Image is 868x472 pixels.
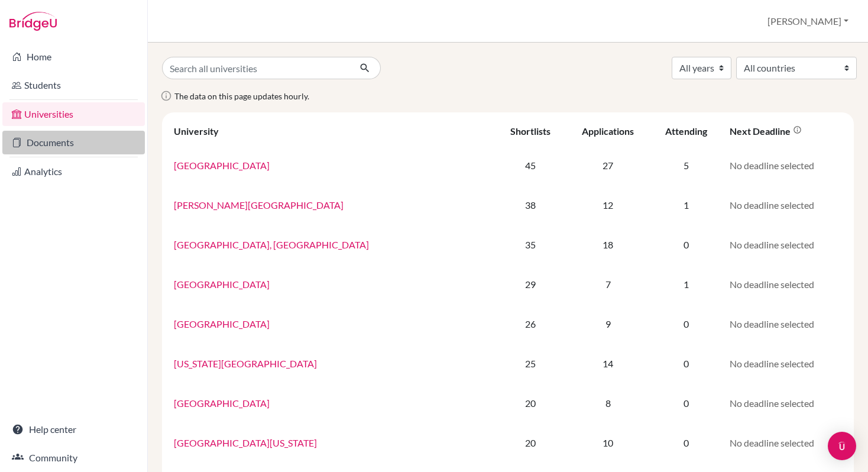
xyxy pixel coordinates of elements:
div: Shortlists [510,125,550,137]
span: No deadline selected [730,437,814,448]
span: No deadline selected [730,160,814,171]
a: [GEOGRAPHIC_DATA], [GEOGRAPHIC_DATA] [174,239,369,250]
td: 9 [565,304,650,344]
td: 1 [650,264,723,304]
span: No deadline selected [730,239,814,250]
a: [GEOGRAPHIC_DATA][US_STATE] [174,437,317,448]
button: [PERSON_NAME] [762,10,854,33]
span: No deadline selected [730,358,814,369]
a: Students [2,73,145,97]
td: 0 [650,423,723,463]
span: No deadline selected [730,397,814,409]
td: 8 [565,383,650,423]
div: Attending [665,125,707,137]
td: 10 [565,423,650,463]
td: 20 [495,423,565,463]
td: 45 [495,146,565,185]
td: 29 [495,264,565,304]
span: No deadline selected [730,318,814,329]
td: 5 [650,146,723,185]
td: 0 [650,383,723,423]
td: 27 [565,146,650,185]
td: 12 [565,185,650,225]
a: [GEOGRAPHIC_DATA] [174,397,270,409]
td: 25 [495,344,565,383]
a: Community [2,446,145,470]
span: The data on this page updates hourly. [174,91,309,101]
td: 35 [495,225,565,264]
span: No deadline selected [730,199,814,211]
td: 0 [650,344,723,383]
td: 0 [650,304,723,344]
td: 26 [495,304,565,344]
td: 14 [565,344,650,383]
th: University [167,117,495,146]
a: [GEOGRAPHIC_DATA] [174,279,270,290]
div: Applications [582,125,634,137]
td: 38 [495,185,565,225]
a: Help center [2,418,145,441]
td: 0 [650,225,723,264]
a: [PERSON_NAME][GEOGRAPHIC_DATA] [174,199,344,211]
a: [US_STATE][GEOGRAPHIC_DATA] [174,358,317,369]
span: No deadline selected [730,279,814,290]
a: Analytics [2,160,145,183]
div: Next deadline [730,125,802,137]
div: Open Intercom Messenger [828,432,856,460]
td: 7 [565,264,650,304]
td: 18 [565,225,650,264]
td: 20 [495,383,565,423]
a: Home [2,45,145,69]
td: 1 [650,185,723,225]
a: [GEOGRAPHIC_DATA] [174,160,270,171]
a: [GEOGRAPHIC_DATA] [174,318,270,329]
img: Bridge-U [9,12,57,31]
a: Universities [2,102,145,126]
input: Search all universities [162,57,350,79]
a: Documents [2,131,145,154]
